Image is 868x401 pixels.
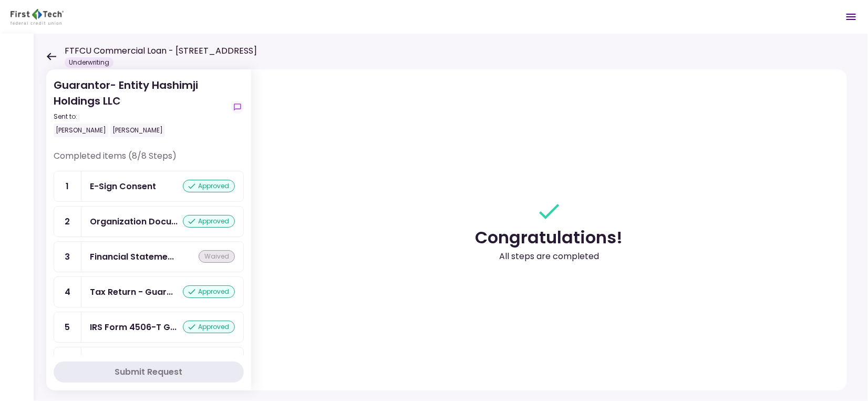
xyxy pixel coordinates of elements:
a: 1E-Sign Consentapproved [54,171,244,202]
div: 1 [54,171,81,201]
div: waived [199,250,235,263]
div: [PERSON_NAME] [110,124,165,137]
div: 4 [54,277,81,307]
div: approved [183,180,235,192]
div: 2 [54,207,81,237]
div: 3 [54,242,81,272]
div: approved [183,285,235,298]
div: All steps are completed [499,250,599,263]
div: Underwriting [65,57,113,68]
button: show-messages [231,101,244,114]
div: 5 [54,312,81,342]
div: IRS Form 4506-T Guarantor [90,321,177,334]
div: [PERSON_NAME] [54,124,108,137]
button: Open menu [839,4,864,29]
div: Congratulations! [476,225,623,250]
div: E-Sign Consent [90,180,156,193]
a: 5IRS Form 4506-T Guarantorapproved [54,312,244,343]
a: 3Financial Statement - Guarantorwaived [54,241,244,272]
div: approved [183,321,235,333]
div: Organization Documents for Guaranty Entity [90,215,178,228]
div: Submit Request [115,366,183,378]
a: 2Organization Documents for Guaranty Entityapproved [54,206,244,237]
a: 6COFSA- Guarantorapproved [54,347,244,378]
div: Tax Return - Guarantor [90,285,173,299]
div: Sent to: [54,112,227,121]
img: Partner icon [11,9,64,25]
div: Completed items (8/8 Steps) [54,150,244,171]
a: 4Tax Return - Guarantorapproved [54,276,244,307]
div: Guarantor- Entity Hashimji Holdings LLC [54,77,227,137]
button: Submit Request [54,362,244,383]
div: Financial Statement - Guarantor [90,250,174,263]
div: approved [183,215,235,228]
h1: FTFCU Commercial Loan - [STREET_ADDRESS] [65,45,257,57]
div: 6 [54,347,81,377]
